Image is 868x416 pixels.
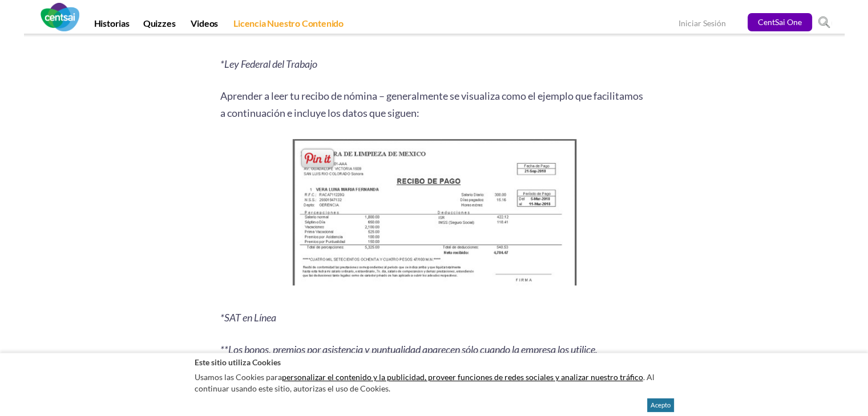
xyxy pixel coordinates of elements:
[184,18,225,34] a: Videos
[136,18,183,34] a: Quizzes
[41,3,79,31] img: CentSai
[227,18,350,34] a: Licencia Nuestro Contenido
[748,13,812,31] a: CentSai One
[679,18,726,30] a: Iniciar Sesión
[220,312,276,324] i: *SAT en Línea
[87,18,136,34] a: Historias
[647,398,674,412] button: Acepto
[195,357,674,368] h2: Este sitio utiliza Cookies
[195,369,674,397] p: Usamos las Cookies para . Al continuar usando este sitio, autorizas el uso de Cookies.
[220,58,317,71] i: *Ley Federal del Trabajo
[220,87,648,121] p: Aprender a leer tu recibo de nómina – generalmente se visualiza como el ejemplo que facilitamos a...
[220,344,597,356] i: **Los bonos, premios por asistencia y puntualidad aparecen sólo cuando la empresa los utilice.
